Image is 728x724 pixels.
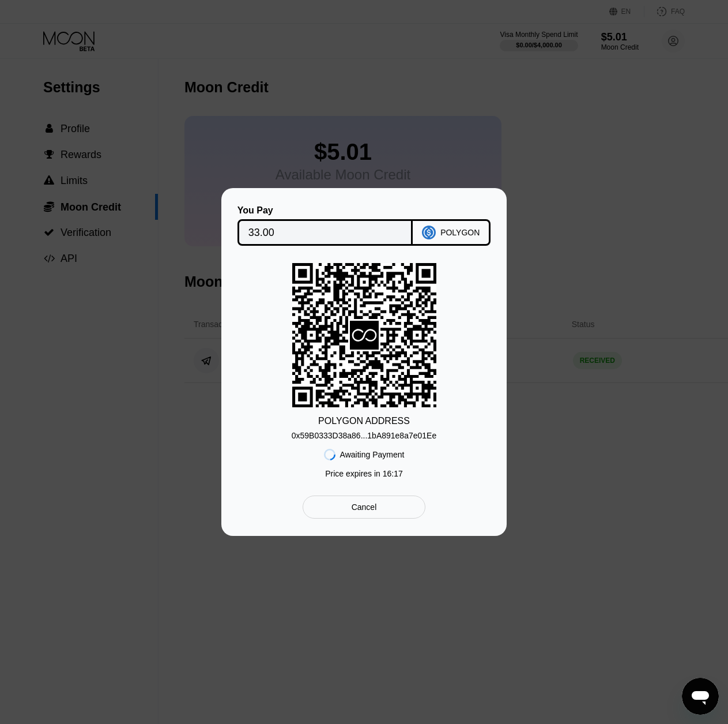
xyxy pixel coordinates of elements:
iframe: Button to launch messaging window [682,678,719,715]
span: 16 : 17 [383,469,403,478]
div: Awaiting Payment [340,450,405,459]
div: Price expires in [325,469,403,478]
div: Cancel [303,496,425,519]
div: You PayPOLYGON [239,205,489,246]
div: 0x59B0333D38a86...1bA891e8a7e01Ee [292,426,436,440]
div: POLYGON [440,228,480,237]
div: POLYGON ADDRESS [318,416,410,426]
div: You Pay [237,205,413,216]
div: Cancel [352,502,377,512]
div: 0x59B0333D38a86...1bA891e8a7e01Ee [292,431,436,440]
